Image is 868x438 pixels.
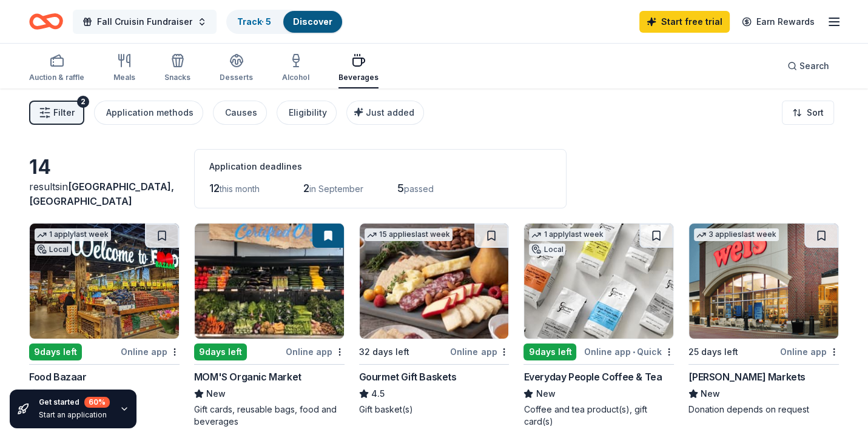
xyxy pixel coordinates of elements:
img: Image for Gourmet Gift Baskets [360,224,509,339]
button: Application methods [94,101,203,125]
a: Home [29,7,63,36]
button: Track· 5Discover [226,10,343,34]
span: passed [404,184,434,194]
img: Image for Weis Markets [689,224,838,339]
span: [GEOGRAPHIC_DATA], [GEOGRAPHIC_DATA] [29,181,174,207]
span: • [633,347,635,357]
span: 2 [303,182,309,194]
button: Sort [782,101,834,125]
div: 2 [77,96,89,108]
img: Image for Food Bazaar [30,224,179,339]
div: Gift cards, reusable bags, food and beverages [194,403,345,428]
div: Online app [780,344,839,359]
span: Sort [807,105,824,120]
a: Image for Weis Markets3 applieslast week25 days leftOnline app[PERSON_NAME] MarketsNewDonation de... [688,223,839,416]
div: 3 applies last week [694,228,779,241]
button: Alcohol [282,48,309,88]
span: Filter [53,105,75,120]
span: 5 [397,182,404,194]
div: Get started [39,397,110,408]
div: Snacks [164,73,190,82]
div: MOM'S Organic Market [194,370,301,384]
img: Image for Everyday People Coffee & Tea [524,224,673,339]
span: this month [220,184,260,194]
span: Fall Cruisin Fundraiser [97,15,192,29]
div: Application deadlines [209,159,551,174]
span: in September [309,184,363,194]
div: Coffee and tea product(s), gift card(s) [523,403,674,428]
a: Image for Food Bazaar1 applylast weekLocal9days leftOnline appFood BazaarNewFood, gift card(s) [29,223,180,416]
span: 12 [209,182,220,194]
div: Application methods [106,105,193,120]
div: Meals [113,73,135,82]
div: Causes [225,105,257,120]
div: 9 days left [523,343,576,360]
a: Start free trial [639,11,730,33]
div: 15 applies last week [365,228,453,241]
button: Filter2 [29,101,84,125]
div: 60 % [84,397,110,408]
a: Image for Gourmet Gift Baskets15 applieslast week32 days leftOnline appGourmet Gift Baskets4.5Gif... [359,223,510,416]
span: Search [799,59,829,73]
div: Online app [286,344,345,359]
div: 1 apply last week [529,228,605,241]
button: Beverages [338,48,378,88]
div: Alcohol [282,73,309,82]
div: Online app [121,344,180,359]
a: Earn Rewards [735,11,822,33]
button: Auction & raffle [29,48,84,88]
div: Gourmet Gift Baskets [359,370,457,384]
span: in [29,181,174,207]
button: Causes [213,101,267,125]
button: Meals [113,48,135,88]
div: 9 days left [194,343,247,360]
div: Auction & raffle [29,73,84,82]
span: New [701,387,720,401]
div: Food Bazaar [29,370,87,384]
div: [PERSON_NAME] Markets [688,370,806,384]
div: Desserts [220,73,253,82]
button: Search [778,54,839,78]
div: Gift basket(s) [359,403,510,416]
button: Just added [346,101,424,125]
button: Snacks [164,48,190,88]
span: Just added [366,107,414,118]
a: Track· 5 [237,16,271,27]
div: 32 days left [359,345,409,359]
div: Start an application [39,410,110,420]
a: Discover [293,16,332,27]
span: New [206,387,226,401]
div: Donation depends on request [688,403,839,416]
span: New [536,387,555,401]
div: 9 days left [29,343,82,360]
div: Everyday People Coffee & Tea [523,370,662,384]
button: Fall Cruisin Fundraiser [73,10,217,34]
div: 25 days left [688,345,738,359]
span: 4.5 [371,387,385,401]
div: 14 [29,155,180,179]
div: results [29,179,180,208]
div: Eligibility [289,105,327,120]
button: Eligibility [277,101,337,125]
button: Desserts [220,48,253,88]
a: Image for MOM'S Organic Market9days leftOnline appMOM'S Organic MarketNewGift cards, reusable bag... [194,223,345,428]
div: Local [529,244,565,256]
div: 1 apply last week [35,228,111,241]
div: Local [35,244,71,256]
a: Image for Everyday People Coffee & Tea1 applylast weekLocal9days leftOnline app•QuickEveryday Peo... [523,223,674,428]
div: Beverages [338,73,378,82]
div: Online app Quick [584,344,674,359]
img: Image for MOM'S Organic Market [195,224,344,339]
div: Online app [450,344,509,359]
